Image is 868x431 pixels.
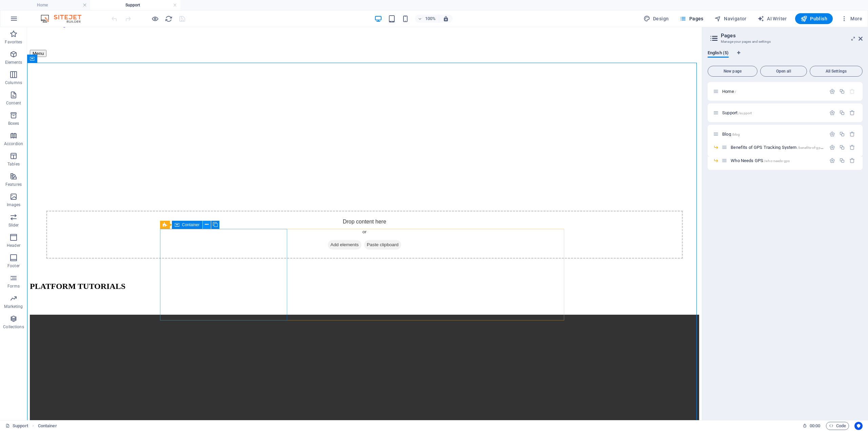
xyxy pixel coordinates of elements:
[5,60,22,65] p: Elements
[763,69,804,73] span: Open all
[829,89,835,94] div: Settings
[731,145,848,150] span: Click to open page
[425,15,436,23] h6: 100%
[415,15,439,23] button: 100%
[720,132,826,136] div: Blog/blog
[644,15,669,22] span: Design
[797,146,848,150] span: /benefits-of-gps-tracking-system
[722,110,752,115] span: Click to open page
[641,13,672,24] button: Design
[641,13,672,24] div: Design (Ctrl+Alt+Y)
[760,66,807,77] button: Open all
[679,15,703,22] span: Pages
[5,80,22,85] p: Columns
[838,13,865,24] button: More
[829,131,835,137] div: Settings
[722,89,736,94] span: Click to open page
[443,16,449,22] i: On resize automatically adjust zoom level to fit chosen device.
[721,39,849,45] h3: Manage your pages and settings
[5,422,28,430] a: Click to cancel selection. Double-click to open Pages
[3,324,24,330] p: Collections
[165,15,173,23] i: Reload page
[711,69,754,73] span: New page
[841,15,862,22] span: More
[755,13,790,24] button: AI Writer
[677,13,706,24] button: Pages
[38,422,57,430] nav: breadcrumb
[735,90,736,94] span: /
[7,202,21,208] p: Images
[7,283,20,289] p: Forms
[814,423,815,428] span: :
[826,422,849,430] button: Code
[708,50,863,63] div: Language Tabs
[720,89,826,94] div: Home/
[849,89,855,94] div: The startpage cannot be deleted
[810,66,863,77] button: All Settings
[795,13,833,24] button: Publish
[38,422,57,430] span: Click to select. Double-click to edit
[4,141,23,146] p: Accordion
[854,422,863,430] button: Usercentrics
[829,144,835,150] div: Settings
[829,110,835,116] div: Settings
[849,110,855,116] div: Remove
[301,213,334,222] span: Add elements
[803,422,821,430] h6: Session time
[849,158,855,163] div: Remove
[182,223,200,227] span: Container
[708,66,757,77] button: New page
[4,304,23,309] p: Marketing
[731,158,790,163] span: Click to open page
[810,422,820,430] span: 00 00
[7,263,20,269] p: Footer
[708,49,729,58] span: English (5)
[738,111,752,115] span: /support
[7,243,20,248] p: Header
[839,144,845,150] div: Duplicate
[722,132,740,137] span: Click to open page
[839,131,845,137] div: Duplicate
[8,121,19,126] p: Boxes
[829,158,835,163] div: Settings
[7,161,20,167] p: Tables
[839,89,845,94] div: Duplicate
[164,15,173,23] button: reload
[712,13,749,24] button: Navigator
[19,183,656,232] div: Drop content here
[839,158,845,163] div: Duplicate
[90,1,180,9] h4: Support
[6,100,21,106] p: Content
[5,39,22,45] p: Favorites
[813,69,860,73] span: All Settings
[829,422,846,430] span: Code
[839,110,845,116] div: Duplicate
[849,131,855,137] div: Remove
[732,133,740,136] span: /blog
[801,15,827,22] span: Publish
[729,145,826,150] div: Benefits of GPS Tracking System/benefits-of-gps-tracking-system
[151,15,159,23] button: Click here to leave preview mode and continue editing
[8,222,19,228] p: Slider
[39,15,90,23] img: Editor Logo
[729,158,826,163] div: Who Needs GPS/who-needs-gps
[757,15,787,22] span: AI Writer
[720,111,826,115] div: Support/support
[721,33,863,39] h2: Pages
[714,15,747,22] span: Navigator
[337,213,374,222] span: Paste clipboard
[849,144,855,150] div: Remove
[764,159,790,163] span: /who-needs-gps
[5,182,22,187] p: Features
